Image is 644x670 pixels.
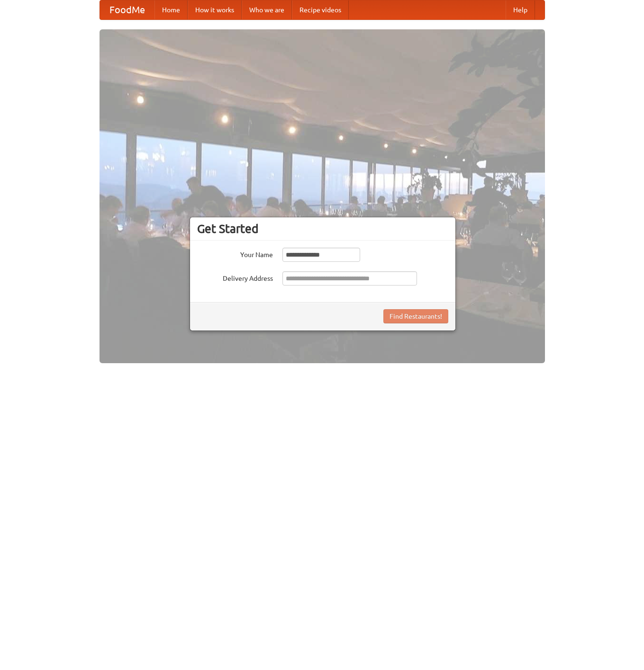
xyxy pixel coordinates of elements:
[292,0,349,19] a: Recipe videos
[197,271,273,283] label: Delivery Address
[188,0,242,19] a: How it works
[154,0,188,19] a: Home
[100,0,154,19] a: FoodMe
[242,0,292,19] a: Who we are
[197,222,448,236] h3: Get Started
[383,309,448,323] button: Find Restaurants!
[506,0,535,19] a: Help
[197,248,273,259] label: Your Name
